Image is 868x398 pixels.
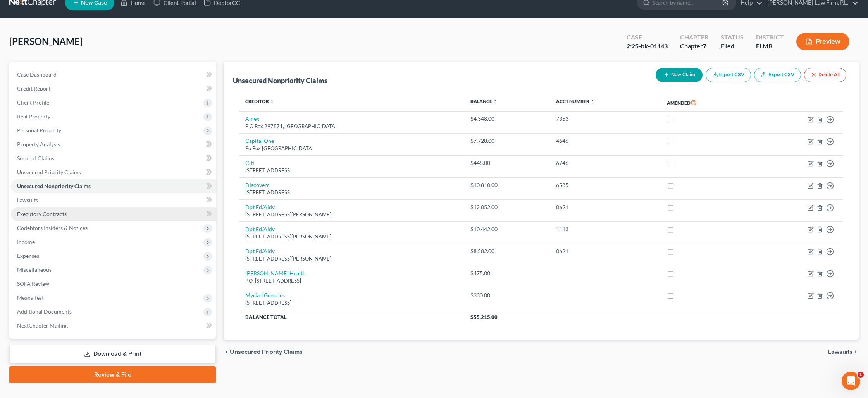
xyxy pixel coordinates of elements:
[556,225,654,233] div: 1113
[627,33,668,42] div: Case
[245,115,259,122] a: Amex
[17,85,50,92] span: Credit Report
[11,82,216,96] a: Credit Report
[828,349,852,355] span: Lawsuits
[245,160,254,166] a: Citi
[804,68,846,82] button: Delete All
[661,94,752,112] th: Amended
[11,165,216,179] a: Unsecured Priority Claims
[17,141,60,148] span: Property Analysis
[17,308,72,315] span: Additional Documents
[706,68,751,82] button: Import CSV
[556,137,654,145] div: 4646
[627,42,668,51] div: 2:25-bk-01143
[680,42,708,51] div: Chapter
[703,42,706,50] span: 7
[11,277,216,291] a: SOFA Review
[470,314,498,320] span: $55,215.00
[756,42,784,51] div: FLMB
[721,42,744,51] div: Filed
[245,248,275,254] a: Dpt Ed/Aidv
[556,181,654,189] div: 6585
[11,193,216,207] a: Lawsuits
[245,98,274,104] a: Creditor unfold_more
[17,294,44,301] span: Means Test
[721,33,744,42] div: Status
[11,68,216,82] a: Case Dashboard
[470,181,544,189] div: $10,810.00
[17,280,49,287] span: SOFA Review
[17,238,35,245] span: Income
[852,349,859,355] i: chevron_right
[470,137,544,145] div: $7,728.00
[828,349,859,355] button: Lawsuits chevron_right
[245,123,458,130] div: P O Box 297871, [GEOGRAPHIC_DATA]
[245,189,458,196] div: [STREET_ADDRESS]
[17,113,50,120] span: Real Property
[470,115,544,123] div: $4,348.00
[245,233,458,240] div: [STREET_ADDRESS][PERSON_NAME]
[17,169,81,175] span: Unsecured Priority Claims
[17,322,68,329] span: NextChapter Mailing
[470,292,544,299] div: $330.00
[224,349,230,355] i: chevron_left
[470,203,544,211] div: $12,052.00
[754,68,801,82] a: Export CSV
[245,211,458,218] div: [STREET_ADDRESS][PERSON_NAME]
[245,182,270,188] a: Discoverc
[17,197,38,203] span: Lawsuits
[245,167,458,174] div: [STREET_ADDRESS]
[470,98,498,104] a: Balance unfold_more
[245,277,458,285] div: P.O. [STREET_ADDRESS]
[245,255,458,262] div: [STREET_ADDRESS][PERSON_NAME]
[858,372,864,378] span: 1
[245,270,306,276] a: [PERSON_NAME] Health
[470,247,544,255] div: $8,582.00
[17,183,91,189] span: Unsecured Nonpriority Claims
[842,372,860,390] iframe: Intercom live chat
[17,99,49,106] span: Client Profile
[590,99,595,104] i: unfold_more
[556,247,654,255] div: 0621
[11,137,216,151] a: Property Analysis
[11,319,216,333] a: NextChapter Mailing
[796,33,849,50] button: Preview
[245,299,458,307] div: [STREET_ADDRESS]
[17,252,39,259] span: Expenses
[11,207,216,221] a: Executory Contracts
[9,36,83,47] span: [PERSON_NAME]
[556,203,654,211] div: 0621
[9,345,216,363] a: Download & Print
[9,366,216,383] a: Review & File
[230,349,303,355] span: Unsecured Priority Claims
[17,266,52,273] span: Miscellaneous
[239,310,464,324] th: Balance Total
[245,137,274,144] a: Capital One
[224,349,303,355] button: chevron_left Unsecured Priority Claims
[680,33,708,42] div: Chapter
[11,179,216,193] a: Unsecured Nonpriority Claims
[470,159,544,167] div: $448.00
[245,226,275,232] a: Dpt Ed/Aidv
[656,68,703,82] button: New Claim
[493,99,498,104] i: unfold_more
[756,33,784,42] div: District
[270,99,274,104] i: unfold_more
[17,211,67,217] span: Executory Contracts
[245,204,275,210] a: Dpt Ed/Aidv
[470,225,544,233] div: $10,442.00
[556,98,595,104] a: Acct Number unfold_more
[17,155,54,161] span: Secured Claims
[11,151,216,165] a: Secured Claims
[17,71,57,78] span: Case Dashboard
[233,76,327,85] div: Unsecured Nonpriority Claims
[556,159,654,167] div: 6746
[245,145,458,152] div: Po Box [GEOGRAPHIC_DATA]
[470,269,544,277] div: $475.00
[17,225,88,231] span: Codebtors Insiders & Notices
[245,292,285,298] a: Myriad Genetics
[17,127,61,134] span: Personal Property
[556,115,654,123] div: 7353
